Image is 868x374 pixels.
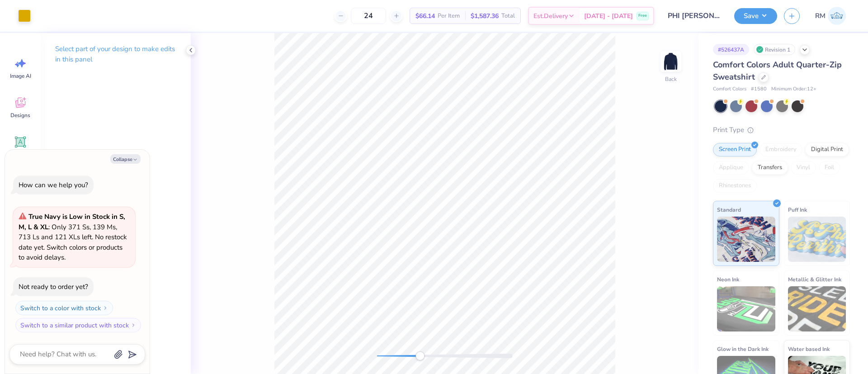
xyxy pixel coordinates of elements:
div: Print Type [713,125,850,135]
button: Save [734,8,777,24]
span: Designs [10,112,30,119]
div: Foil [819,161,840,175]
div: Vinyl [791,161,816,175]
span: Image AI [10,72,31,80]
button: Switch to a color with stock [15,301,113,315]
img: Puff Ink [788,217,846,262]
img: Switch to a similar product with stock [131,322,136,328]
div: Applique [713,161,749,175]
span: Metallic & Glitter Ink [788,275,841,284]
input: Untitled Design [661,7,727,25]
div: Screen Print [713,143,757,156]
div: Accessibility label [415,351,425,360]
span: Standard [717,205,741,214]
div: Back [665,75,677,83]
div: Transfers [752,161,788,175]
button: Switch to a similar product with stock [15,318,141,332]
span: Water based Ink [788,344,830,354]
p: Select part of your design to make edits in this panel [55,44,176,65]
img: Metallic & Glitter Ink [788,286,846,331]
span: Comfort Colors [713,85,746,93]
button: Collapse [110,154,141,164]
span: Puff Ink [788,205,807,214]
span: Neon Ink [717,275,739,284]
div: Revision 1 [754,44,795,55]
span: # 1580 [751,85,767,93]
img: Roberta Manuel [828,7,846,25]
span: RM [815,11,826,21]
img: Standard [717,217,775,262]
img: Back [662,52,680,71]
a: RM [811,7,850,25]
input: – – [351,8,386,24]
div: Embroidery [759,143,802,156]
span: Minimum Order: 12 + [771,85,816,93]
span: [DATE] - [DATE] [584,11,633,21]
span: Est. Delivery [533,11,568,21]
span: Glow in the Dark Ink [717,344,769,354]
div: Digital Print [805,143,849,156]
div: # 526437A [713,44,749,55]
div: Rhinestones [713,179,757,193]
span: Free [638,13,647,19]
span: Total [501,11,515,21]
img: Neon Ink [717,286,775,331]
span: Per Item [438,11,460,21]
span: Comfort Colors Adult Quarter-Zip Sweatshirt [713,59,842,82]
span: $1,587.36 [471,11,499,21]
div: How can we help you? [19,180,88,189]
img: Switch to a color with stock [103,305,108,311]
span: $66.14 [415,11,435,21]
strong: True Navy is Low in Stock in S, M, L & XL [19,212,125,232]
div: Not ready to order yet? [19,282,88,291]
span: : Only 371 Ss, 139 Ms, 713 Ls and 121 XLs left. No restock date yet. Switch colors or products to... [19,212,127,262]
